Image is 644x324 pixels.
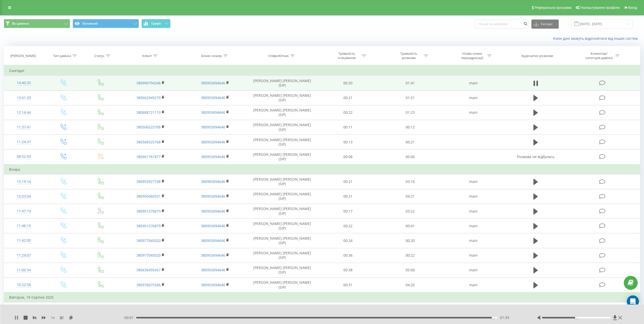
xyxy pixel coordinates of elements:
[317,204,379,219] td: 00:17
[9,236,39,245] div: 11:42:00
[201,81,225,85] a: 380955894646
[628,6,637,10] span: Вихід
[247,76,317,90] td: [PERSON_NAME] [PERSON_NAME] (SIP)
[9,177,39,187] div: 15:19:14
[9,108,39,118] div: 12:14:44
[379,219,441,233] td: 00:41
[142,54,152,58] div: Клієнт
[441,174,506,189] td: main
[53,54,71,58] div: Тип дзвінка
[317,263,379,277] td: 00:38
[201,209,225,214] a: 380955894646
[441,233,506,248] td: main
[247,174,317,189] td: [PERSON_NAME] [PERSON_NAME] (SIP)
[317,120,379,135] td: 00:11
[317,302,379,317] td: 00:21
[136,154,161,159] a: 380661761877
[441,302,506,317] td: main
[247,233,317,248] td: [PERSON_NAME] [PERSON_NAME] (SIP)
[4,66,640,76] td: Сьогодні
[9,280,39,290] div: 10:22:58
[379,248,441,263] td: 00:22
[317,248,379,263] td: 00:36
[247,90,317,105] td: [PERSON_NAME] [PERSON_NAME] (SIP)
[317,135,379,149] td: 00:13
[136,179,161,184] a: 380955927748
[247,248,317,263] td: [PERSON_NAME] [PERSON_NAME] (SIP)
[201,268,225,272] a: 380955894646
[441,263,506,277] td: main
[201,110,225,115] a: 380955894646
[94,54,105,58] div: Статус
[379,149,441,164] td: 00:00
[379,90,441,105] td: 01:51
[395,51,422,60] div: Тривалість розмови
[136,81,161,85] a: 380990794246
[9,122,39,132] div: 11:37:41
[534,6,572,10] span: Реферальна програма
[201,253,225,258] a: 380955894646
[136,95,161,100] a: 380662949270
[317,219,379,233] td: 00:22
[9,192,39,201] div: 15:03:04
[627,295,639,308] div: Open Intercom Messenger
[247,302,317,317] td: [PERSON_NAME] [PERSON_NAME] (SIP)
[136,282,161,287] a: 380976075586
[136,253,161,258] a: 380977045020
[12,22,29,26] span: Всі дзвінки
[9,93,39,103] div: 13:01:33
[441,90,506,105] td: main
[333,51,360,60] div: Тривалість очікування
[201,179,225,184] a: 380985894646
[475,20,529,29] input: Пошук за номером
[492,317,494,319] div: Accessibility label
[136,223,161,228] a: 380951576879
[379,76,441,90] td: 01:41
[317,233,379,248] td: 00:24
[379,120,441,135] td: 00:12
[553,36,640,41] a: Коли дані можуть відрізнятися вiд інших систем
[379,302,441,317] td: 03:08
[201,140,225,144] a: 380955894646
[201,282,225,287] a: 380955894646
[123,315,136,320] span: - 00:01
[441,189,506,204] td: main
[201,54,222,58] div: Бізнес номер
[247,219,317,233] td: [PERSON_NAME] [PERSON_NAME] (SIP)
[151,22,161,25] span: Графік
[247,204,317,219] td: [PERSON_NAME] [PERSON_NAME] (SIP)
[317,76,379,90] td: 00:20
[136,125,161,129] a: 380506525708
[9,137,39,147] div: 11:24:37
[521,54,553,58] div: Аудіозапис розмови
[9,251,39,260] div: 11:29:07
[247,263,317,277] td: [PERSON_NAME] [PERSON_NAME] (SIP)
[531,20,559,29] button: Експорт
[379,233,441,248] td: 00:20
[379,204,441,219] td: 03:22
[4,164,640,175] td: Вчора
[201,194,225,199] a: 380955894646
[4,19,70,28] button: Всі дзвінки
[247,120,317,135] td: [PERSON_NAME] [PERSON_NAME] (SIP)
[201,154,225,159] a: 380955894646
[9,265,39,275] div: 11:00:34
[141,19,171,28] button: Графік
[584,51,614,60] div: Коментар/категорія дзвінка
[459,51,486,60] div: Назва схеми переадресації
[247,189,317,204] td: [PERSON_NAME] [PERSON_NAME] (SIP)
[500,315,509,320] span: 01:39
[201,223,225,228] a: 380955894646
[247,149,317,164] td: [PERSON_NAME] [PERSON_NAME] (SIP)
[9,78,39,88] div: 14:40:25
[136,209,161,214] a: 380951576879
[317,105,379,120] td: 00:22
[379,189,441,204] td: 04:21
[201,238,225,243] a: 380955894646
[268,54,289,58] div: Співробітник
[201,95,225,100] a: 380955894646
[379,278,441,293] td: 04:20
[51,315,55,320] span: 1 x
[136,110,161,115] a: 380688721110
[317,149,379,164] td: 00:08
